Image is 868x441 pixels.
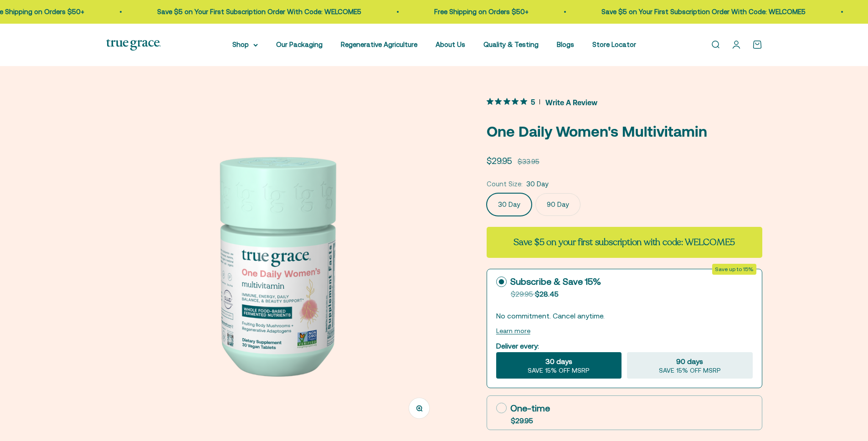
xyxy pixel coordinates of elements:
button: 5 out 5 stars rating in total 4 reviews. Jump to reviews. [487,95,597,109]
span: Write A Review [545,95,597,109]
a: About Us [436,41,465,48]
span: 5 [531,97,535,106]
strong: Save $5 on your first subscription with code: WELCOME5 [514,236,735,248]
p: One Daily Women's Multivitamin [487,120,762,143]
legend: Count Size: [487,179,523,190]
summary: Shop [232,39,258,50]
img: We select ingredients that play a concrete role in true health, and we include them at effective ... [106,95,443,432]
span: 30 Day [526,179,549,190]
sale-price: $29.95 [487,154,512,168]
p: Save $5 on Your First Subscription Order With Code: WELCOME5 [601,6,806,17]
p: Save $5 on Your First Subscription Order With Code: WELCOME5 [157,6,361,17]
a: Quality & Testing [483,41,539,48]
a: Store Locator [592,41,636,48]
a: Our Packaging [276,41,323,48]
a: Blogs [557,41,574,48]
compare-at-price: $33.95 [518,156,539,167]
a: Regenerative Agriculture [341,41,417,48]
a: Free Shipping on Orders $50+ [434,8,529,15]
